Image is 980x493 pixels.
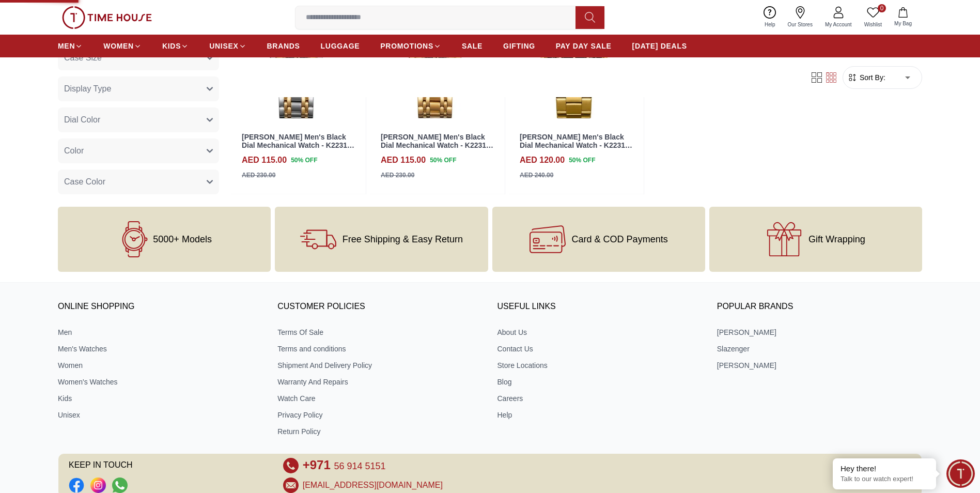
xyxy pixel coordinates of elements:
span: 50 % OFF [569,156,595,165]
span: MEN [58,41,75,51]
a: PAY DAY SALE [556,37,612,55]
span: [DATE] DEALS [632,41,687,51]
button: Case Color [58,170,219,194]
span: 50 % OFF [430,156,456,165]
span: 56 914 5151 [334,461,385,471]
span: 0 [878,4,886,12]
span: Sort By: [858,72,885,83]
span: KEEP IN TOUCH [69,458,269,473]
a: MEN [58,37,83,55]
a: [PERSON_NAME] Men's Black Dial Mechanical Watch - K22311-GBGB [381,133,493,159]
span: SALE [462,41,483,51]
span: Free Shipping & Easy Return [343,234,463,244]
div: AED 230.00 [381,171,414,180]
p: Talk to our watch expert! [841,475,928,484]
h4: AED 120.00 [520,154,565,166]
button: Color [58,138,219,163]
span: Our Stores [784,21,817,28]
a: [PERSON_NAME] Men's Black Dial Mechanical Watch - K22312-GBGB [520,133,632,159]
span: BRANDS [267,41,300,51]
span: PROMOTIONS [380,41,433,51]
span: Card & COD Payments [572,234,668,244]
span: PAY DAY SALE [556,41,612,51]
a: Men's Watches [58,344,263,354]
span: Case Color [64,176,105,188]
h3: Popular Brands [717,299,922,315]
a: +971 56 914 5151 [303,458,386,473]
a: Social Link [90,477,106,493]
a: Unisex [58,410,263,420]
h3: ONLINE SHOPPING [58,299,263,315]
a: Help [497,410,703,420]
a: Slazenger [717,344,922,354]
button: Sort By: [847,72,885,83]
a: GIFTING [503,37,535,55]
h3: CUSTOMER POLICIES [277,299,483,315]
h3: USEFUL LINKS [497,299,703,315]
span: Case Size [64,52,102,64]
a: Our Stores [782,4,819,30]
span: Display Type [64,83,111,95]
a: UNISEX [209,37,246,55]
button: Case Size [58,45,219,70]
a: Social Link [69,477,84,493]
a: Social Link [112,477,128,493]
div: Hey there! [841,464,928,474]
a: Women [58,360,263,371]
a: SALE [462,37,483,55]
a: KIDS [162,37,189,55]
div: Chat Widget [946,459,975,488]
a: 0Wishlist [858,4,888,30]
div: AED 240.00 [520,171,553,180]
h4: AED 115.00 [381,154,426,166]
span: My Account [821,21,856,28]
a: Women's Watches [58,377,263,387]
a: Return Policy [277,426,483,437]
span: My Bag [890,20,916,27]
button: My Bag [888,5,918,29]
a: Kids [58,393,263,404]
span: Dial Color [64,114,100,126]
a: BRANDS [267,37,300,55]
a: [PERSON_NAME] [717,327,922,337]
a: Careers [497,393,703,404]
a: Shipment And Delivery Policy [277,360,483,371]
a: Terms Of Sale [277,327,483,337]
span: UNISEX [209,41,238,51]
a: [EMAIL_ADDRESS][DOMAIN_NAME] [303,479,443,491]
a: About Us [497,327,703,337]
span: Help [760,21,780,28]
a: Privacy Policy [277,410,483,420]
a: WOMEN [103,37,142,55]
a: Contact Us [497,344,703,354]
a: LUGGAGE [321,37,360,55]
a: Store Locations [497,360,703,371]
a: [PERSON_NAME] [717,360,922,371]
span: GIFTING [503,41,535,51]
a: [DATE] DEALS [632,37,687,55]
button: Dial Color [58,107,219,132]
li: Facebook [69,477,84,493]
span: 5000+ Models [153,234,212,244]
a: [PERSON_NAME] Men's Black Dial Mechanical Watch - K22311-TBTB [242,133,354,159]
button: Display Type [58,76,219,101]
a: Terms and conditions [277,344,483,354]
span: LUGGAGE [321,41,360,51]
span: Wishlist [860,21,886,28]
a: Men [58,327,263,337]
span: 50 % OFF [291,156,317,165]
span: WOMEN [103,41,134,51]
a: Blog [497,377,703,387]
a: PROMOTIONS [380,37,441,55]
a: Help [758,4,782,30]
a: Warranty And Repairs [277,377,483,387]
img: ... [62,6,152,29]
span: KIDS [162,41,181,51]
a: Watch Care [277,393,483,404]
div: AED 230.00 [242,171,275,180]
span: Gift Wrapping [808,234,865,244]
h4: AED 115.00 [242,154,287,166]
span: Color [64,145,84,157]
